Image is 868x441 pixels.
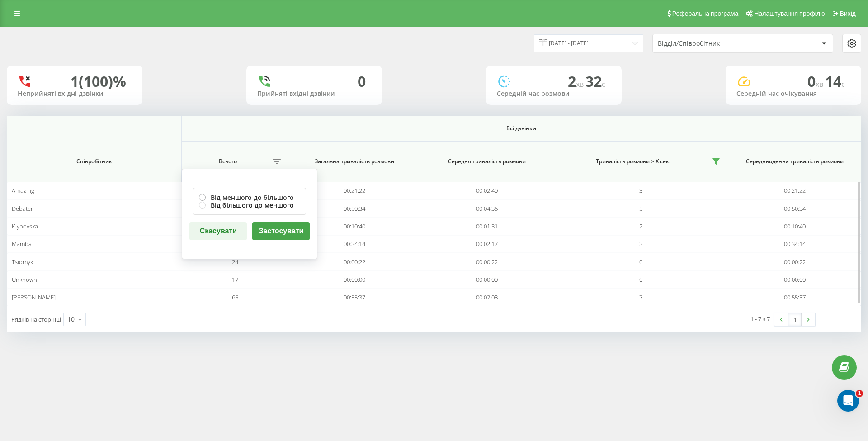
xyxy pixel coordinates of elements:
td: 00:00:00 [421,271,553,289]
td: 00:00:00 [288,271,420,289]
span: Тривалість розмови > Х сек. [558,158,708,165]
td: 00:50:34 [729,199,862,217]
span: Amazing [12,186,34,194]
span: 14 [825,71,845,91]
label: Від більшого до меншого [199,201,300,209]
span: 0 [639,275,642,284]
button: Скасувати [189,222,247,240]
span: 65 [232,293,238,301]
span: Всього [186,158,269,165]
div: 1 - 7 з 7 [750,314,770,323]
button: Застосувати [252,222,310,240]
td: 00:34:14 [288,235,420,253]
span: Загальна тривалість розмови [299,158,410,165]
td: 00:50:34 [288,199,420,217]
span: Налаштування профілю [754,10,825,17]
td: 00:34:14 [729,235,862,253]
span: c [602,79,605,89]
span: Mamba [12,240,32,248]
label: Від меншого до більшого [199,194,300,201]
a: 1 [788,313,802,326]
div: Середній час очікування [736,90,850,98]
span: 3 [639,240,642,248]
td: 00:02:40 [421,182,553,199]
span: 0 [639,258,642,266]
div: Неприйняті вхідні дзвінки [18,90,132,98]
div: 10 [67,315,75,324]
span: Середньоденна тривалість розмови [739,158,850,165]
iframe: Intercom live chat [837,390,859,412]
div: Відділ/Співробітник [658,40,766,47]
td: 00:10:40 [288,218,420,235]
td: 00:00:22 [421,253,553,270]
span: Всі дзвінки [220,125,822,132]
span: Debater [12,204,33,213]
td: 00:10:40 [729,218,862,235]
span: Tsiomyk [12,258,33,266]
span: 17 [232,275,238,284]
td: 00:04:36 [421,199,553,217]
span: Реферальна програма [672,10,739,17]
td: 00:21:22 [288,182,420,199]
td: 00:00:00 [729,271,862,289]
td: 00:02:08 [421,289,553,306]
span: 7 [639,293,642,301]
td: 00:00:22 [729,253,862,270]
span: 0 [807,71,825,91]
div: Прийняті вхідні дзвінки [257,90,371,98]
div: Середній час розмови [497,90,611,98]
span: Співробітник [19,158,169,165]
span: c [841,79,845,89]
td: 00:00:22 [288,253,420,270]
span: Вихід [840,10,856,17]
span: 2 [639,222,642,230]
td: 00:02:17 [421,235,553,253]
div: 1 (100)% [71,73,126,90]
span: 1 [856,390,863,397]
td: 00:55:37 [288,289,420,306]
div: 0 [358,73,366,90]
span: Klynovska [12,222,38,230]
span: 5 [639,204,642,213]
span: хв [576,79,585,89]
span: Рядків на сторінці [11,315,61,323]
span: [PERSON_NAME] [12,293,56,301]
td: 00:55:37 [729,289,862,306]
td: 00:21:22 [729,182,862,199]
td: 00:01:31 [421,218,553,235]
span: 32 [585,71,605,91]
span: 24 [232,258,238,266]
span: хв [816,79,825,89]
span: Unknown [12,275,37,284]
span: Середня тривалість розмови [431,158,542,165]
span: 3 [639,186,642,194]
span: 2 [568,71,585,91]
